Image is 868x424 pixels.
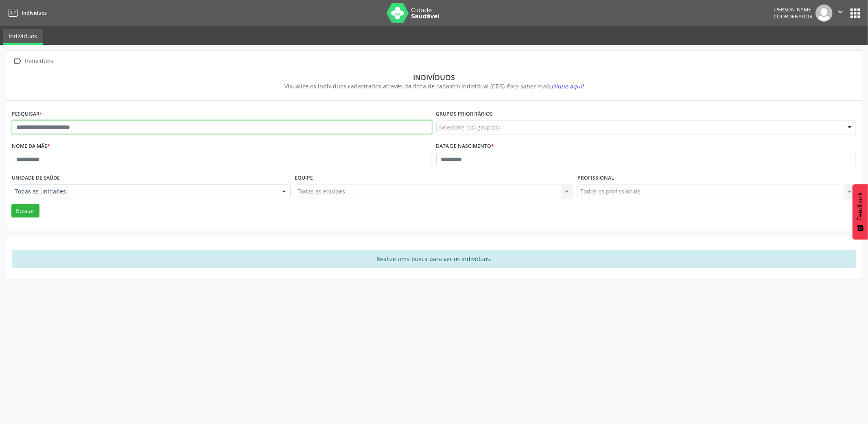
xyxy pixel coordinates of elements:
[436,108,493,121] label: Grupos prioritários
[836,7,845,16] i: 
[436,140,494,153] label: Data de nascimento
[439,123,500,132] span: Selecione o(s) grupo(s)
[24,55,55,67] div: Indivíduos
[17,73,851,82] div: Indivíduos
[3,29,43,45] a: Indivíduos
[295,172,313,185] label: Equipe
[774,6,813,13] div: [PERSON_NAME]
[577,172,614,185] label: Profissional
[12,108,42,121] label: Pesquisar
[551,82,584,90] span: clique aqui!
[12,55,24,67] i: 
[12,250,856,268] div: Realize uma busca para ver os indivíduos.
[833,4,848,22] button: 
[15,187,274,196] span: Todas as unidades
[853,184,868,239] button: Feedback - Mostrar pesquisa
[12,55,55,67] a:  Indivíduos
[857,192,864,221] span: Feedback
[506,82,584,90] i: Para saber mais,
[12,172,60,185] label: Unidade de saúde
[22,9,47,16] span: Indivíduos
[6,6,47,20] a: Indivíduos
[848,6,862,20] button: apps
[11,204,39,218] button: Buscar
[774,13,813,20] span: Coordenador
[816,4,833,22] img: img
[12,140,50,153] label: Nome da mãe
[17,82,851,90] div: Visualize os indivíduos cadastrados através da ficha de cadastro individual (CDS).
